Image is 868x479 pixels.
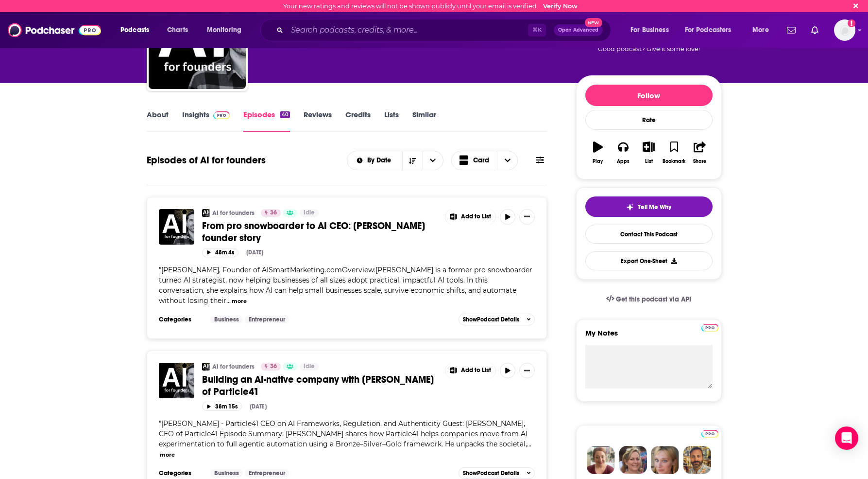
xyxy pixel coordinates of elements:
[585,225,713,244] a: Contact This Podcast
[834,19,855,41] button: Show profile menu
[701,322,718,332] a: Pro website
[8,21,101,39] img: Podchaser - Follow, Share and Rate Podcasts
[617,159,630,164] div: Apps
[202,248,238,257] button: 48m 4s
[461,367,491,374] span: Add to List
[701,430,718,438] img: Podchaser Pro
[207,23,241,37] span: Monitoring
[527,440,531,448] span: ...
[783,22,800,38] a: Show notifications dropdown
[834,19,855,41] span: Logged in as charlottestone
[834,19,855,41] img: User Profile
[598,45,700,53] span: Good podcast? Give it some love!
[619,446,647,474] img: Barbara Profile
[519,209,535,225] button: Show More Button
[402,151,423,170] button: Sort Direction
[848,19,855,27] svg: Email not verified
[587,446,615,474] img: Sydney Profile
[159,419,528,448] span: [PERSON_NAME] - Particle41 CEO on AI Frameworks, Regulation, and Authenticity Guest: [PERSON_NAME...
[585,18,602,27] span: New
[384,110,399,132] a: Lists
[159,469,203,477] h3: Categories
[585,85,713,106] button: Follow
[202,220,425,244] span: From pro snowboarder to AI CEO: [PERSON_NAME] founder story
[202,373,434,398] span: Building an AI-native company with [PERSON_NAME] of Particle41
[585,328,713,345] label: My Notes
[161,22,194,38] a: Charts
[304,208,315,218] span: Idle
[202,363,210,371] img: AI for founders
[287,22,528,38] input: Search podcasts, credits, & more...
[202,220,438,244] a: From pro snowboarder to AI CEO: [PERSON_NAME] founder story
[445,209,496,225] button: Show More Button
[611,135,636,170] button: Apps
[473,157,489,164] span: Card
[159,266,532,305] span: [PERSON_NAME], Founder of AISmartMarketing.comOverview:[PERSON_NAME] is a former pro snowboarder ...
[519,363,535,378] button: Show More Button
[463,316,519,323] span: Show Podcast Details
[300,209,319,217] a: Idle
[645,159,653,164] div: List
[232,297,247,305] button: more
[345,110,371,132] a: Credits
[585,110,713,130] div: Rate
[167,23,188,37] span: Charts
[202,209,210,217] img: AI for founders
[245,469,289,477] a: Entrepreneur
[160,451,175,459] button: more
[701,428,718,438] a: Pro website
[243,110,289,132] a: Episodes40
[270,208,277,218] span: 36
[683,446,711,474] img: Jon Profile
[701,324,718,332] img: Podchaser Pro
[250,403,267,410] div: [DATE]
[685,23,732,37] span: For Podcasters
[423,151,443,170] button: open menu
[451,151,518,170] h2: Choose View
[159,363,194,398] img: Building an AI-native company with Benjamin Johnson of Particle41
[593,159,603,164] div: Play
[461,213,491,220] span: Add to List
[663,159,685,164] div: Bookmark
[210,316,243,323] a: Business
[651,446,679,474] img: Jules Profile
[616,295,691,303] span: Get this podcast via API
[835,426,858,450] div: Open Intercom Messenger
[200,22,254,38] button: open menu
[245,316,289,323] a: Entrepreneur
[687,135,712,170] button: Share
[182,110,230,132] a: InsightsPodchaser Pro
[626,203,634,211] img: tell me why sparkle
[147,154,266,166] h1: Episodes of AI for founders
[412,110,436,132] a: Similar
[212,209,255,217] a: AI for founders
[270,362,277,372] span: 36
[807,22,822,38] a: Show notifications dropdown
[347,151,443,170] h2: Choose List sort
[746,22,781,38] button: open menu
[159,209,194,245] img: From pro snowboarder to AI CEO: Nicole Donnelly’s founder story
[202,402,242,411] button: 38m 15s
[638,203,671,211] span: Tell Me Why
[630,23,669,37] span: For Business
[280,111,289,118] div: 40
[261,363,281,371] a: 36
[114,22,162,38] button: open menu
[636,135,661,170] button: List
[210,469,243,477] a: Business
[270,19,620,41] div: Search podcasts, credits, & more...
[226,296,231,305] span: ...
[554,24,603,36] button: Open AdvancedNew
[558,28,598,33] span: Open Advanced
[662,135,687,170] button: Bookmark
[463,470,519,477] span: Show Podcast Details
[347,157,402,164] button: open menu
[213,111,230,119] img: Podchaser Pro
[159,316,203,323] h3: Categories
[283,2,578,10] div: Your new ratings and reviews will not be shown publicly until your email is verified.
[261,209,281,217] a: 36
[445,363,496,378] button: Show More Button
